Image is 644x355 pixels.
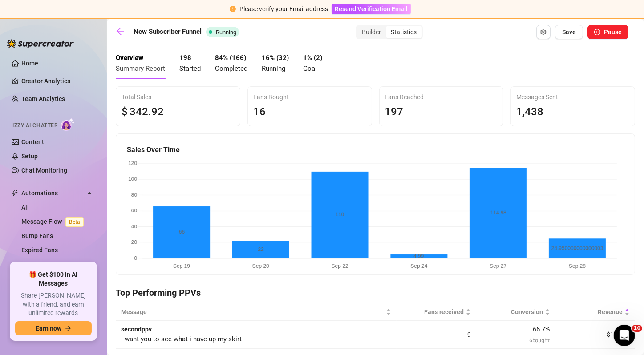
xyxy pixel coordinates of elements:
strong: 16 % ( 32 ) [262,54,289,62]
a: All [21,204,29,211]
span: Revenue [561,307,623,317]
img: AI Chatter [61,118,75,131]
th: Message [116,303,397,321]
span: Save [562,28,576,36]
span: arrow-left [116,27,125,36]
span: .92 [148,105,164,118]
span: Resend Verification Email [335,5,408,12]
span: Fans received [402,307,464,317]
span: 197 [385,105,404,118]
span: Pause [604,28,622,36]
div: segmented control [356,25,423,39]
span: Goal [303,65,317,73]
strong: New Subscriber Funnel [134,28,202,36]
a: Content [21,138,44,145]
span: 342 [130,105,148,118]
button: Save Flow [555,25,583,39]
div: Please verify your Email address [239,4,328,14]
span: 10 [632,325,642,332]
div: Builder [357,26,386,38]
button: Pause [587,25,628,39]
span: Running [216,29,236,36]
img: logo-BBDzfeDw.svg [7,39,74,48]
a: Team Analytics [21,95,65,102]
span: I want you to see what i have up my skirt [121,335,242,343]
span: Automations [21,186,85,200]
a: Message FlowBeta [21,218,87,225]
a: arrow-left [116,27,129,37]
th: Fans received [397,303,476,321]
span: setting [540,29,547,35]
h5: Sales Over Time [127,145,624,155]
span: Conversion [482,307,543,317]
div: Statistics [386,26,422,38]
span: pause-circle [594,29,600,35]
span: Running [262,65,285,73]
td: $176.00 [555,321,635,349]
th: Conversion [476,303,556,321]
strong: secondppv [121,326,152,333]
span: 16 [253,105,266,118]
a: Creator Analytics [21,74,93,88]
div: Total Sales [122,92,235,102]
th: Revenue [555,303,635,321]
span: $ [122,104,128,121]
span: Started [179,65,201,73]
span: Beta [65,217,84,227]
span: 6 bought [529,336,550,343]
td: 9 [397,321,476,349]
span: arrow-right [65,325,71,331]
div: Fans Reached [385,92,498,102]
iframe: Intercom live chat [614,325,635,346]
span: 66.7 % [533,325,550,333]
span: Completed [215,65,247,73]
span: exclamation-circle [230,6,236,12]
div: Fans Bought [253,92,366,102]
button: Earn nowarrow-right [15,321,92,335]
strong: 198 [179,54,191,62]
span: Share [PERSON_NAME] with a friend, and earn unlimited rewards [15,291,92,318]
span: 1,438 [516,105,543,118]
span: Izzy AI Chatter [12,121,57,130]
strong: 84 % ( 166 ) [215,54,246,62]
h4: Top Performing PPVs [116,286,635,299]
a: Expired Fans [21,246,58,254]
div: Messages Sent [516,92,629,102]
a: Home [21,60,38,67]
a: Setup [21,153,38,160]
span: Earn now [36,325,61,332]
strong: Overview [116,54,143,62]
a: Chat Monitoring [21,167,67,174]
strong: 1% (2) [303,54,322,62]
span: Message [121,307,384,317]
span: Summary Report [116,65,165,73]
span: thunderbolt [12,190,19,197]
a: Bump Fans [21,232,53,239]
span: 🎁 Get $100 in AI Messages [15,270,92,288]
button: Resend Verification Email [332,4,411,14]
button: Open Exit Rules [536,25,551,39]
